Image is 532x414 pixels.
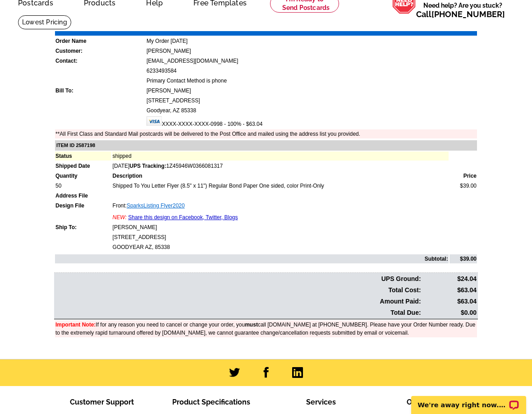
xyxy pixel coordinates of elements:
span: Product Specifications [172,398,250,406]
td: Address File [55,191,111,200]
b: must [245,322,258,328]
font: Important Note: [55,322,96,328]
td: UPS Ground: [55,274,422,284]
td: [PERSON_NAME] [112,223,449,232]
td: $63.04 [422,285,477,295]
strong: UPS Tracking: [129,163,166,169]
td: Total Cost: [55,285,422,295]
td: [DATE] [112,161,449,170]
span: Need help? Are you stuck? [416,1,509,19]
td: Subtotal: [55,254,449,263]
td: Shipped Date [55,161,111,170]
span: Services [306,398,336,406]
td: $39.00 [449,254,477,263]
iframe: LiveChat chat widget [405,386,532,414]
span: Call [416,9,505,19]
td: **All First Class and Standard Mail postcards will be delivered to the Post Office and mailed usi... [55,129,477,138]
td: $39.00 [449,181,477,190]
td: Status [55,152,111,161]
td: $0.00 [422,308,477,318]
td: If for any reason you need to cancel or change your order, you call [DOMAIN_NAME] at [PHONE_NUMBE... [55,320,477,337]
td: [EMAIL_ADDRESS][DOMAIN_NAME] [146,56,477,65]
td: My Order [DATE] [146,37,477,46]
td: [STREET_ADDRESS] [146,96,477,105]
td: Design File [55,201,111,210]
td: [STREET_ADDRESS] [112,233,449,242]
td: Bill To: [55,86,145,95]
td: 6233493584 [146,66,477,75]
td: Order Name [55,37,145,46]
span: 1Z45946W0366081317 [129,163,223,169]
td: Contact: [55,56,145,65]
td: ITEM ID 2587198 [55,140,477,151]
td: Amount Paid: [55,296,422,307]
td: Front: [112,201,449,210]
td: Goodyear, AZ 85338 [146,106,477,115]
td: [PERSON_NAME] [146,46,477,55]
td: shipped [112,152,449,161]
td: Primary Contact Method is phone [146,76,477,85]
a: [PHONE_NUMBER] [431,9,505,19]
td: 50 [55,181,111,190]
img: visa.gif [147,116,162,126]
a: Share this design on Facebook, Twitter, Blogs [128,214,238,221]
span: Customer Support [70,398,134,406]
td: $63.04 [422,296,477,307]
a: SparksListing Flyer2020 [127,202,185,209]
td: Shipped To You Letter Flyer (8.5" x 11") Regular Bond Paper One sided, color Print-Only [112,181,449,190]
td: Ship To: [55,223,111,232]
td: [PERSON_NAME] [146,86,477,95]
td: Description [112,171,449,180]
td: Quantity [55,171,111,180]
td: Customer: [55,46,145,55]
td: GOODYEAR AZ, 85338 [112,243,449,252]
td: Total Due: [55,308,422,318]
td: XXXX-XXXX-XXXX-0998 - 100% - $63.04 [146,116,477,129]
td: Price [449,171,477,180]
td: $24.04 [422,274,477,284]
span: NEW: [113,214,127,221]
